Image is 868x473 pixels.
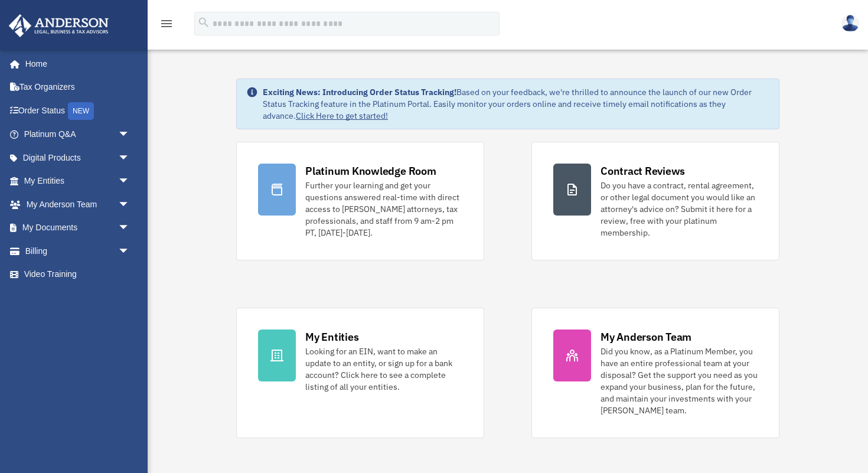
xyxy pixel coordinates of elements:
[305,345,462,393] div: Looking for an EIN, want to make an update to an entity, or sign up for a bank account? Click her...
[601,330,691,344] div: My Anderson Team
[8,146,148,169] a: Digital Productsarrow_drop_down
[8,99,148,123] a: Order StatusNEW
[305,180,462,239] div: Further your learning and get your questions answered real-time with direct access to [PERSON_NAM...
[305,164,436,178] div: Platinum Knowledge Room
[601,345,758,416] div: Did you know, as a Platinum Member, you have an entire professional team at your disposal? Get th...
[68,102,94,120] div: NEW
[263,86,769,122] div: Based on your feedback, we're thrilled to announce the launch of our new Order Status Tracking fe...
[118,193,142,217] span: arrow_drop_down
[236,142,484,260] a: Platinum Knowledge Room Further your learning and get your questions answered real-time with dire...
[197,16,210,29] i: search
[601,180,758,239] div: Do you have a contract, rental agreement, or other legal document you would like an attorney's ad...
[236,308,484,438] a: My Entities Looking for an EIN, want to make an update to an entity, or sign up for a bank accoun...
[8,193,148,216] a: My Anderson Teamarrow_drop_down
[601,164,685,178] div: Contract Reviews
[531,308,779,438] a: My Anderson Team Did you know, as a Platinum Member, you have an entire professional team at your...
[5,14,112,37] img: Anderson Advisors Platinum Portal
[8,52,142,76] a: Home
[159,21,174,31] a: menu
[118,239,142,263] span: arrow_drop_down
[118,146,142,170] span: arrow_drop_down
[841,15,859,32] img: User Pic
[159,17,174,31] i: menu
[118,169,142,194] span: arrow_drop_down
[8,169,148,193] a: My Entitiesarrow_drop_down
[8,123,148,146] a: Platinum Q&Aarrow_drop_down
[118,216,142,240] span: arrow_drop_down
[296,110,388,121] a: Click Here to get started!
[531,142,779,260] a: Contract Reviews Do you have a contract, rental agreement, or other legal document you would like...
[8,216,148,240] a: My Documentsarrow_drop_down
[8,239,148,263] a: Billingarrow_drop_down
[305,330,358,344] div: My Entities
[8,76,148,99] a: Tax Organizers
[8,263,148,286] a: Video Training
[263,87,456,97] strong: Exciting News: Introducing Order Status Tracking!
[118,123,142,147] span: arrow_drop_down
